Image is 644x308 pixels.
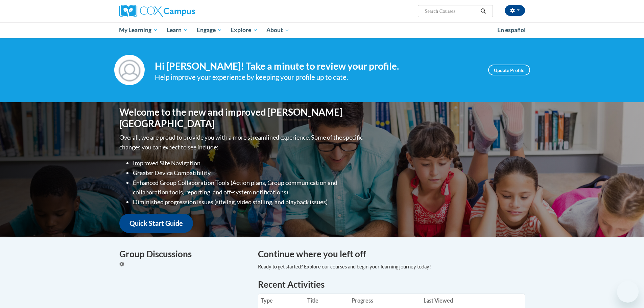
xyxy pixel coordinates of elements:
span: About [266,26,289,34]
span: My Learning [119,26,158,34]
li: Improved Site Navigation [133,158,364,168]
h4: Continue where you left off [258,247,525,261]
a: Quick Start Guide [119,214,193,233]
th: Type [258,294,305,307]
th: Progress [349,294,421,307]
li: Greater Device Compatibility [133,168,364,178]
a: Explore [226,22,262,38]
span: En español [497,26,526,33]
a: About [262,22,294,38]
a: Engage [192,22,226,38]
iframe: Button to launch messaging window [617,281,639,303]
img: Cox Campus [119,5,195,17]
div: Main menu [109,22,535,38]
li: Enhanced Group Collaboration Tools (Action plans, Group communication and collaboration tools, re... [133,178,364,197]
li: Diminished progression issues (site lag, video stalling, and playback issues) [133,197,364,207]
a: Update Profile [488,65,530,75]
span: Learn [167,26,188,34]
div: Help improve your experience by keeping your profile up to date. [155,72,478,83]
a: Cox Campus [119,5,248,17]
a: En español [493,23,530,37]
img: Profile Image [114,55,145,85]
h4: Group Discussions [119,247,248,261]
span: Explore [231,26,258,34]
button: Account Settings [505,5,525,16]
span: Engage [197,26,222,34]
input: Search Courses [424,7,478,15]
th: Last Viewed [421,294,514,307]
h1: Welcome to the new and improved [PERSON_NAME][GEOGRAPHIC_DATA] [119,106,364,129]
h1: Recent Activities [258,278,525,290]
a: My Learning [115,22,163,38]
h4: Hi [PERSON_NAME]! Take a minute to review your profile. [155,61,478,72]
button: Search [478,7,488,15]
p: Overall, we are proud to provide you with a more streamlined experience. Some of the specific cha... [119,133,364,152]
a: Learn [162,22,192,38]
th: Title [305,294,349,307]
